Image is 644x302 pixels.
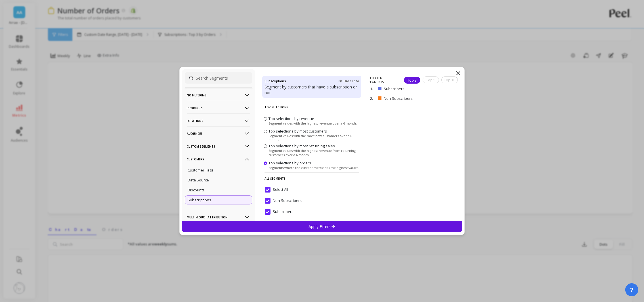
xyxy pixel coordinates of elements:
span: Segment values with the most new customers over a 6 month. [268,134,360,142]
p: Non-Subscribers [384,96,436,101]
p: Audiences [187,126,250,141]
h4: Subscriptions [265,78,286,84]
p: Customers [187,152,250,166]
p: Data Source [188,177,209,183]
span: Non-Subscribers [265,198,302,204]
p: Multi-Touch Attribution [187,210,250,224]
p: Subscribers [384,86,431,91]
span: Select All [265,187,288,193]
p: Apply Filters [309,224,335,229]
p: SELECTED SEGMENTS [368,76,397,84]
p: No filtering [187,88,250,102]
span: Segments where the current metric has the highest values. [268,166,359,170]
span: Top selections by most returning sales [268,143,335,148]
span: Top selections by most customers [268,129,327,134]
span: Segment values with the highest revenue from returning customers over a 6 month. [268,148,360,157]
p: Custom Segments [187,139,250,154]
span: Subscribers [265,209,293,215]
p: Products [187,101,250,115]
span: Top selections by orders [268,160,311,166]
p: Locations [187,113,250,128]
p: Top Selections [265,101,359,113]
div: Top 3 [404,77,420,84]
div: Top 5 [423,76,439,83]
span: ? [630,286,633,294]
div: Top 10 [441,76,458,83]
button: ? [625,283,638,296]
p: All Segments [265,172,359,185]
p: Segment by customers that have a subscription or not. [265,84,359,96]
p: Discounts [188,187,205,193]
p: 1. [370,86,376,91]
span: Top selections by revenue [268,116,314,121]
input: Search Segments [185,72,252,84]
p: Subscriptions [188,197,211,202]
span: Segment values with the highest revenue over a 6 month. [268,121,357,125]
p: 2. [370,96,376,101]
span: Hide Info [338,79,359,83]
p: Customer Tags [188,167,214,173]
